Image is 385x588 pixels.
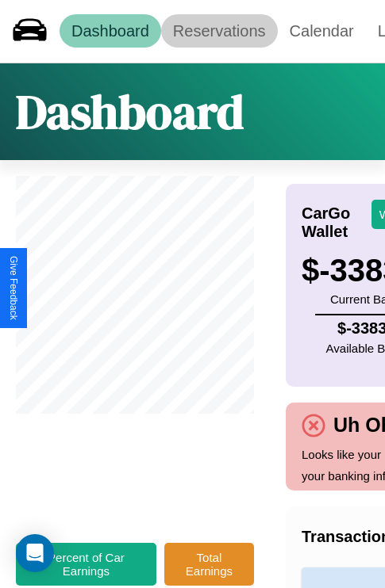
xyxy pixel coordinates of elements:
[16,534,54,572] div: Open Intercom Messenger
[161,14,278,48] a: Reservations
[16,79,244,144] h1: Dashboard
[60,14,161,48] a: Dashboard
[302,204,372,241] h4: CarGo Wallet
[16,543,156,586] button: Percent of Car Earnings
[164,543,254,586] button: Total Earnings
[8,256,19,320] div: Give Feedback
[278,14,366,48] a: Calendar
